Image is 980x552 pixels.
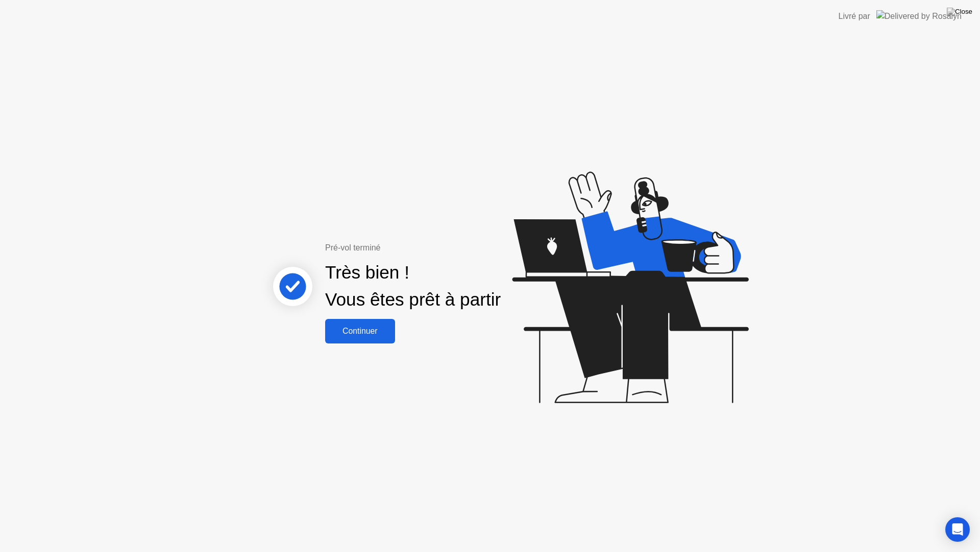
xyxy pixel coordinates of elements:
div: Pré-vol terminé [325,242,536,254]
div: Livré par [839,10,870,22]
div: Continuer [328,327,392,336]
button: Continuer [325,319,395,343]
img: Delivered by Rosalyn [876,10,962,22]
div: Très bien ! Vous êtes prêt à partir [325,259,501,313]
img: Close [947,8,972,16]
div: Open Intercom Messenger [945,517,970,542]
